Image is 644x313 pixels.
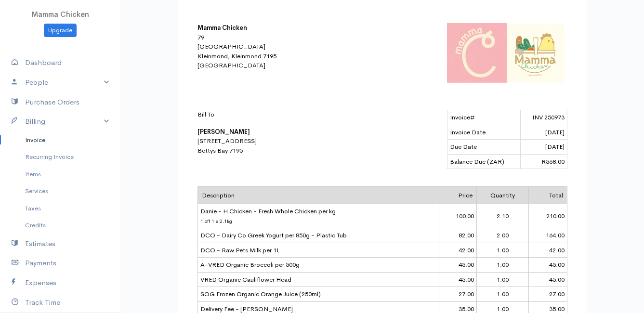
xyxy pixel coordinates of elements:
td: 1.00 [476,243,528,258]
td: 1.00 [476,272,528,287]
td: DCO - Dairy Co Greek Yogurt per 850g - Plastic Tub [197,228,439,243]
img: logo-42320.png [447,23,567,83]
td: 2.10 [476,204,528,228]
td: 45.00 [439,272,476,287]
span: 1 off 1 x 2.1kg [200,218,232,224]
td: 45.00 [439,258,476,273]
td: DCO - Raw Pets Milk per 1L [197,243,439,258]
td: 45.00 [528,272,567,287]
td: Quantity [476,186,528,204]
td: 1.00 [476,287,528,302]
td: 42.00 [528,243,567,258]
td: Total [528,186,567,204]
td: VRED Organic Cauliflower Head [197,272,439,287]
td: Invoice# [447,110,521,125]
td: Danie - H Chicken - Fresh Whole Chicken per kg [197,204,439,228]
a: Upgrade [44,24,77,38]
td: 1.00 [476,258,528,273]
td: Invoice Date [447,125,521,140]
b: Mamma Chicken [197,24,247,32]
td: R568.00 [521,154,567,169]
span: Mamma Chicken [31,10,89,19]
div: [STREET_ADDRESS] Bettys Bay 7195 [197,110,366,155]
td: 27.00 [528,287,567,302]
td: INV 250973 [521,110,567,125]
td: 2.00 [476,228,528,243]
td: 42.00 [439,243,476,258]
b: [PERSON_NAME] [197,128,250,136]
td: Balance Due (ZAR) [447,154,521,169]
td: 164.00 [528,228,567,243]
td: [DATE] [521,140,567,155]
td: 45.00 [528,258,567,273]
td: Due Date [447,140,521,155]
td: 27.00 [439,287,476,302]
div: 79 [GEOGRAPHIC_DATA] Kleinmond, Kleinmond 7195 [GEOGRAPHIC_DATA] [197,33,366,70]
td: Price [439,186,476,204]
td: [DATE] [521,125,567,140]
td: 210.00 [528,204,567,228]
p: Bill To [197,110,366,119]
td: Description [197,186,439,204]
td: A-VRED Organic Broccoli per 500g [197,258,439,273]
td: SOG Frozen Organic Orange Juice (250ml) [197,287,439,302]
td: 100.00 [439,204,476,228]
td: 82.00 [439,228,476,243]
